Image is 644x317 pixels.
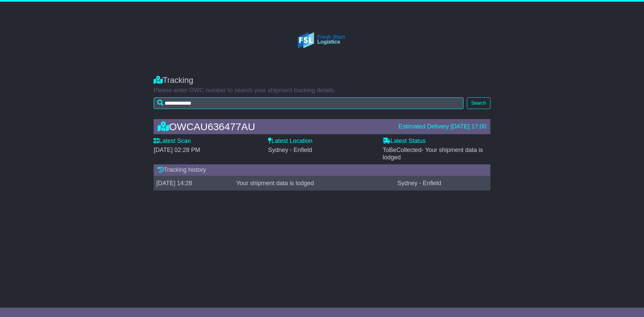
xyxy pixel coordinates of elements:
span: [DATE] 02:28 PM [154,147,200,153]
td: Sydney - Enfield [395,176,490,191]
div: Estimated Delivery [DATE] 17:00 [398,123,486,130]
span: Sydney - Enfield [268,147,312,153]
div: OWCAU636477AU [154,121,395,132]
label: Latest Status [383,138,426,145]
label: Latest Scan [154,138,191,145]
div: Tracking [154,75,490,85]
img: GetCustomerLogo [286,12,358,69]
td: Your shipment data is lodged [233,176,394,191]
span: ToBeCollected [383,147,483,161]
div: Tracking history [154,164,490,176]
p: Please enter OWC number to search your shipment tracking details. [154,87,490,94]
span: - Your shipment data is lodged [383,147,483,161]
label: Latest Location [268,138,312,145]
button: Search [467,97,490,109]
td: [DATE] 14:28 [154,176,233,191]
